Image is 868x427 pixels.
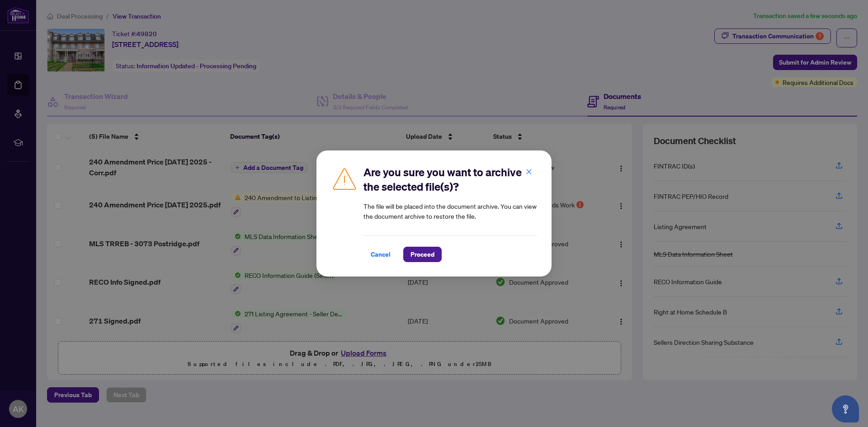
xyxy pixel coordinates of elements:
img: Caution Icon [331,165,358,192]
span: Cancel [371,247,391,262]
span: Proceed [410,247,434,262]
button: Cancel [363,247,398,262]
span: close [526,169,532,175]
button: Proceed [403,247,442,262]
article: The file will be placed into the document archive. You can view the document archive to restore t... [363,201,537,221]
button: Open asap [832,395,859,422]
h2: Are you sure you want to archive the selected file(s)? [363,165,537,194]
